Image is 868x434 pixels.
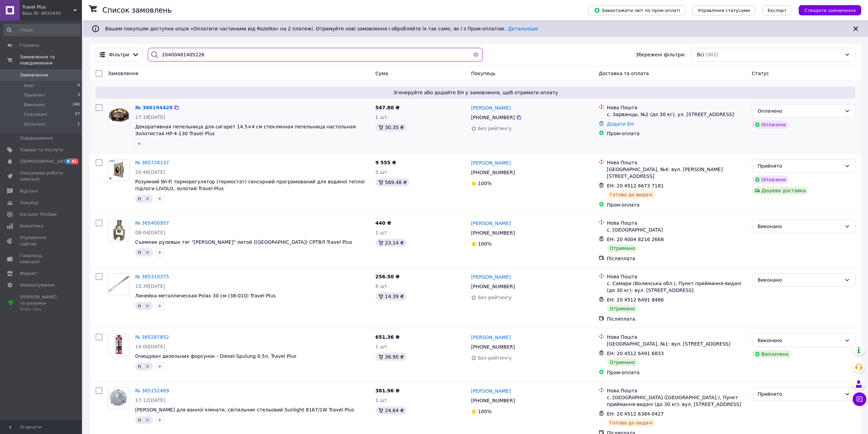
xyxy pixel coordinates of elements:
span: Товари та послуги [20,147,63,153]
a: № 365151489 [135,388,169,393]
button: Управління статусами [692,5,755,15]
div: с. Зарванцы, №2 (до 30 кг), ул. [STREET_ADDRESS] [607,111,746,118]
span: Без рейтингу [478,355,512,361]
div: [PHONE_NUMBER] [470,228,516,238]
span: Розумний Wi-Fi терморегулятор (термостат) сенсорний програмований для водяної теплої підлоги LIVO... [135,179,365,191]
div: [PHONE_NUMBER] [470,342,516,352]
span: Покупець [471,71,495,76]
a: [PERSON_NAME] [471,104,511,111]
span: Створити замовлення [804,8,856,13]
a: Додати ЕН [607,121,634,127]
a: Фото товару [108,220,130,241]
span: [PERSON_NAME] [471,388,511,394]
a: Линейка металлическая Polax 30 см (38-010) Travel Plus [135,293,276,298]
svg: Видалити мітку [145,417,150,423]
div: 23.14 ₴ [375,239,407,247]
span: 651.36 ₴ [375,334,400,340]
div: Пром-оплата [607,369,746,376]
input: Пошук [3,24,81,36]
img: Фото товару [108,388,129,408]
span: [PERSON_NAME] [471,335,511,340]
span: п [138,196,141,201]
span: Замовлення та повідомлення [20,54,82,66]
span: 08:04[DATE] [135,230,165,235]
a: [PERSON_NAME] [471,159,511,166]
span: 1 шт. [375,397,389,403]
span: 100% [478,409,492,414]
span: Оплачені [24,121,45,127]
span: 17:12[DATE] [135,397,165,403]
div: Виплачено [752,350,792,358]
span: п [138,417,141,423]
svg: Видалити мітку [145,250,150,255]
div: 14.39 ₴ [375,292,407,300]
span: Виконані [24,102,45,108]
div: Нова Пошта [607,334,746,340]
div: с. Самари (Волинська обл.), Пункт приймання-видачі (до 30 кг): вул. [STREET_ADDRESS] [607,280,746,294]
span: Згенеруйте або додайте ЕН у замовлення, щоб отримати оплату [98,89,853,96]
span: 57 [75,111,80,117]
span: 14:00[DATE] [135,344,165,349]
div: Готово до видачі [607,419,655,427]
span: [DEMOGRAPHIC_DATA] [20,158,70,165]
div: с. [GEOGRAPHIC_DATA] ([GEOGRAPHIC_DATA].), Пункт приймання-видачі (до 30 кг): вул. [STREET_ADDRESS] [607,394,746,408]
span: 100% [478,241,492,247]
span: 8 [65,158,71,164]
div: с. [GEOGRAPHIC_DATA] [607,226,746,233]
span: 9 555 ₴ [375,160,396,165]
span: 0 [77,83,80,89]
span: Прийняті [24,92,45,98]
span: Вашим покупцям доступна опція «Оплатити частинами від Rozetka» на 2 платежі. Отримуйте нові замов... [105,26,538,31]
span: Показники роботи компанії [20,170,63,182]
a: № 365400957 [135,220,169,226]
span: Travel Plus [22,4,73,10]
a: Фото товару [108,104,130,126]
span: 440 ₴ [375,220,391,226]
span: ЕН: 20 4004 8216 2668 [607,237,664,242]
div: Виконано [758,337,842,344]
div: Готово до видачі [607,191,655,199]
span: 20:46[DATE] [135,169,165,175]
span: 240 [73,102,80,108]
span: Покупці [20,200,38,206]
span: 1 шт. [375,344,389,349]
div: Отримано [607,358,638,366]
span: [PERSON_NAME] та рахунки [20,294,63,313]
span: Cума [375,71,388,76]
a: № 365728137 [135,160,169,165]
span: Гаманець компанії [20,253,63,265]
img: Фото товару [108,104,129,126]
span: Налаштування [20,282,55,288]
span: ЕН: 20 4512 6491 6833 [607,351,664,356]
div: Отримано [607,244,638,252]
span: Замовлення [20,72,48,78]
span: Управління статусами [698,8,750,13]
div: Післяплата [607,316,746,322]
span: Аналітика [20,223,43,229]
div: 36.90 ₴ [375,353,407,361]
img: Фото товару [108,159,129,181]
span: п [138,250,141,255]
span: № 365310375 [135,274,169,279]
a: Декоративная пепельница для сигарет 14.5×4 см стеклянная пепельница настольная Золотистая HP-4-13... [135,124,356,136]
a: [PERSON_NAME] [471,334,511,341]
a: [PERSON_NAME] для ванної кімнати, світильник стельовий Sunlight 8167/1W Travel Plus [135,407,354,412]
span: Очищувач дизельних форсунок - Diesel-Spulung 0.5л. Travel Plus [135,353,296,359]
span: [PERSON_NAME] [471,221,511,226]
span: 3 [77,92,80,98]
div: Пром-оплата [607,130,746,137]
span: Завантажити звіт по пром-оплаті [594,7,680,13]
span: 100% [478,181,492,186]
div: Нова Пошта [607,220,746,226]
a: № 365287852 [135,334,169,340]
span: 256.50 ₴ [375,274,400,279]
div: Післяплата [607,255,746,262]
span: 15:39[DATE] [135,283,165,289]
span: 6 шт. [375,283,389,289]
div: [PHONE_NUMBER] [470,396,516,405]
span: Доставка та оплата [599,71,649,76]
div: [PHONE_NUMBER] [470,282,516,291]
